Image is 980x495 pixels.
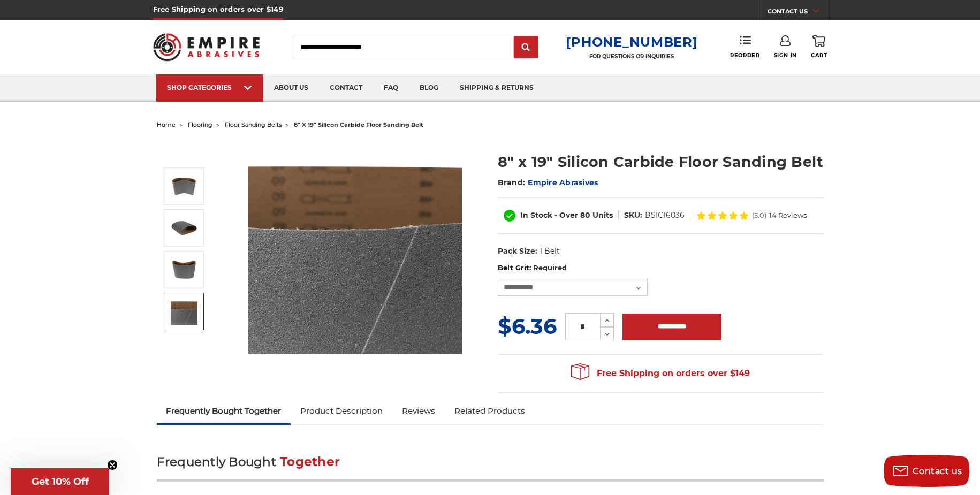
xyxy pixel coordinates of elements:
[373,74,409,102] a: faq
[319,74,373,102] a: contact
[571,363,750,384] span: Free Shipping on orders over $149
[445,399,535,423] a: Related Products
[449,74,544,102] a: shipping & returns
[811,35,827,59] a: Cart
[520,210,552,220] span: In Stock
[554,210,578,220] span: - Over
[498,263,824,273] label: Belt Grit:
[153,26,260,68] img: Empire Abrasives
[540,246,560,257] dd: 1 Belt
[592,210,613,220] span: Units
[107,460,118,470] button: Close teaser
[171,298,197,325] img: Silicon Carbide 7-7-8-inch by 29-1-2 -inch belt for floor sanding, compatible with Clarke EZ-7-7-...
[32,476,89,488] span: Get 10% Off
[566,34,697,50] a: [PHONE_NUMBER]
[624,210,642,221] dt: SKU:
[811,52,827,59] span: Cart
[913,466,962,476] span: Contact us
[157,454,276,469] span: Frequently Bought
[645,210,685,221] dd: BSIC16036
[171,256,197,283] img: Silicon Carbide 7-7-8" x 29-1-2 " sanding belt designed for hardwood and concrete floor sanding, ...
[157,399,291,423] a: Frequently Bought Together
[528,178,598,187] a: Empire Abrasives
[498,313,557,339] span: $6.36
[171,173,197,200] img: 7-7-8" x 29-1-2 " Silicon Carbide belt for aggressive sanding on concrete and hardwood floors as ...
[730,35,759,58] a: Reorder
[580,210,590,220] span: 80
[498,246,537,257] dt: Pack Size:
[171,215,197,241] img: 7-7-8" x 29-1-2 " Silicon Carbide belt for floor sanding, compatible with Clarke EZ-7-7-8 sanders...
[294,121,423,128] span: 8" x 19" silicon carbide floor sanding belt
[291,399,392,423] a: Product Description
[884,455,969,487] button: Contact us
[498,151,824,172] h1: 8" x 19" Silicon Carbide Floor Sanding Belt
[515,37,537,58] input: Submit
[566,53,697,60] p: FOR QUESTIONS OR INQUIRIES
[225,121,282,128] a: floor sanding belts
[498,178,526,187] span: Brand:
[768,5,827,20] a: CONTACT US
[752,212,766,219] span: (5.0)
[263,74,319,102] a: about us
[774,52,797,59] span: Sign In
[769,212,807,219] span: 14 Reviews
[11,468,109,495] div: Get 10% OffClose teaser
[188,121,212,128] a: flooring
[533,263,567,272] small: Required
[730,52,759,59] span: Reorder
[167,83,253,92] div: SHOP CATEGORIES
[157,121,176,128] a: home
[392,399,445,423] a: Reviews
[409,74,449,102] a: blog
[280,454,340,469] span: Together
[248,140,462,354] img: 7-7-8" x 29-1-2 " Silicon Carbide belt for aggressive sanding on concrete and hardwood floors as ...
